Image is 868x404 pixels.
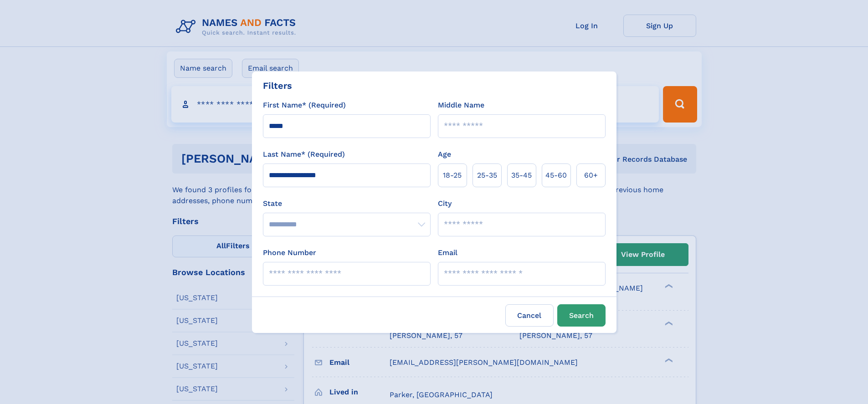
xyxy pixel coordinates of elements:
span: 18‑25 [443,170,462,181]
label: Cancel [505,304,554,327]
label: Last Name* (Required) [263,149,345,160]
div: Filters [263,79,292,92]
label: First Name* (Required) [263,100,346,111]
span: 60+ [584,170,598,181]
span: 35‑45 [511,170,532,181]
span: 25‑35 [477,170,497,181]
label: Email [438,247,457,258]
button: Search [557,304,606,327]
label: Age [438,149,451,160]
label: State [263,198,431,209]
label: Middle Name [438,100,484,111]
label: Phone Number [263,247,316,258]
label: City [438,198,452,209]
span: 45‑60 [545,170,567,181]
